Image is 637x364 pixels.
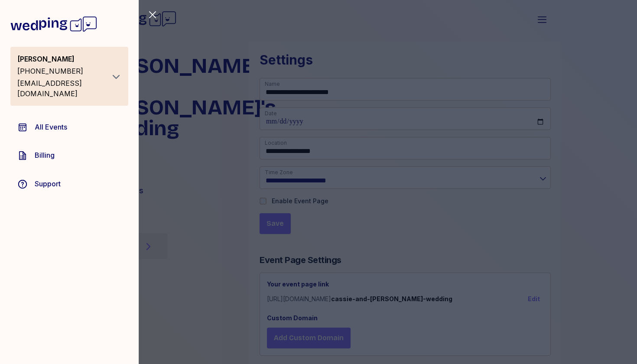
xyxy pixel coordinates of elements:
[35,179,61,189] span: Support
[17,66,107,76] div: [PHONE_NUMBER]
[10,114,128,140] a: All Events
[17,78,107,99] div: [EMAIL_ADDRESS][DOMAIN_NAME]
[10,171,128,196] a: Support
[35,150,55,160] span: Billing
[35,122,67,132] span: All Events
[10,143,128,168] a: Billing
[17,54,107,64] div: [PERSON_NAME]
